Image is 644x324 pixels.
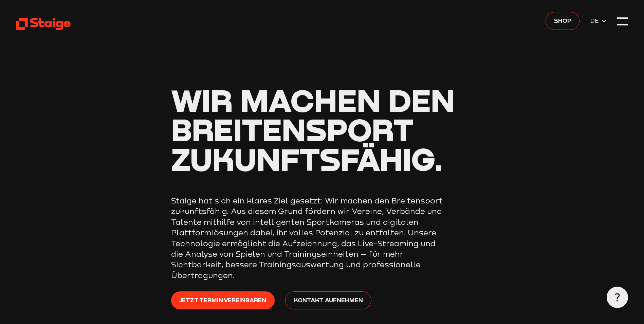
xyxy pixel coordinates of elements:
[171,82,455,178] span: Wir machen den Breitensport zukunftsfähig.
[171,291,275,309] a: Jetzt Termin vereinbaren
[554,16,571,25] span: Shop
[590,16,601,25] span: DE
[285,291,371,309] a: Kontakt aufnehmen
[546,12,579,30] a: Shop
[294,295,363,305] span: Kontakt aufnehmen
[171,195,443,281] p: Staige hat sich ein klares Ziel gesetzt: Wir machen den Breitensport zukunftsfähig. Aus diesem Gr...
[179,295,266,305] span: Jetzt Termin vereinbaren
